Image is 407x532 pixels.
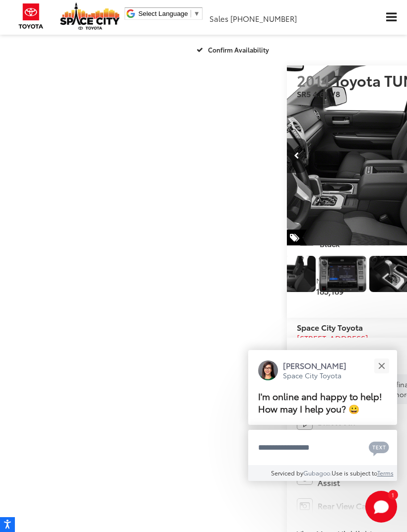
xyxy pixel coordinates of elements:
svg: Start Chat [365,491,397,523]
a: Select Language​ [138,10,200,17]
span: 1 [392,492,394,497]
span: 2014 [297,69,330,91]
span: SR5 4.6L V8 [297,88,340,99]
span: Serviced by [271,469,303,477]
span: [PHONE_NUMBER] [230,13,297,24]
span: Select Language [138,10,188,17]
svg: Text [369,440,389,456]
button: Confirm Availability [191,41,277,58]
img: Space City Toyota [60,2,120,30]
p: [PERSON_NAME] [283,360,346,371]
button: Toggle Chat Window [365,491,397,523]
button: Chat with SMS [366,436,392,459]
a: Expand Photo 6 [319,256,366,292]
span: ▼ [194,10,200,17]
span: Confirm Availability [208,45,269,54]
span: ​ [191,10,191,17]
a: Gubagoo. [303,469,332,477]
div: Close[PERSON_NAME]Space City ToyotaI'm online and happy to help! How may I help you? 😀Type your m... [248,350,397,481]
img: 2014 Toyota TUNDRA 4X2 SR5 4.6L V8 [318,256,366,292]
p: Space City Toyota [283,371,346,380]
span: Use is subject to [332,469,377,477]
span: Sales [209,13,228,24]
textarea: Type your message [248,430,397,466]
a: Expand Photo 5 [269,256,316,292]
span: Special [287,230,307,245]
button: Close [371,355,392,376]
img: 2014 Toyota TUNDRA 4X2 SR5 4.6L V8 [268,256,316,292]
a: Terms [377,469,394,477]
span: I'm online and happy to help! How may I help you? 😀 [258,390,382,415]
button: Previous image [287,138,307,173]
